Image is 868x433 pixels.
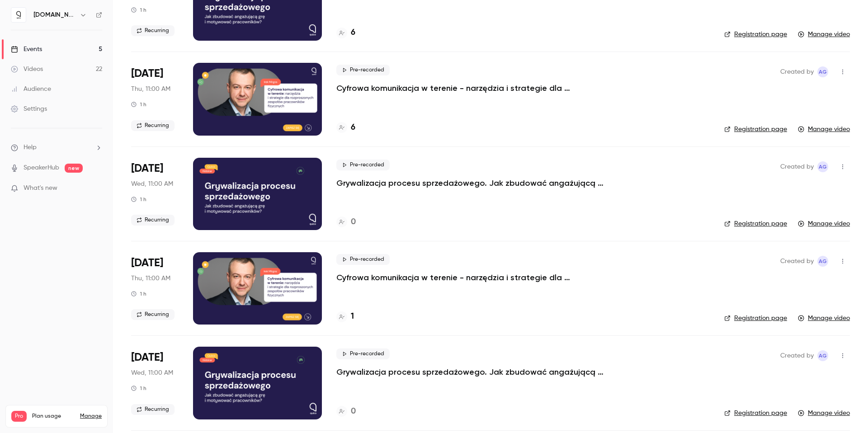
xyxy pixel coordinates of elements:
span: Recurring [131,120,175,131]
a: Cyfrowa komunikacja w terenie - narzędzia i strategie dla rozproszonych zespołów pracowników fizy... [336,83,608,94]
span: Created by [780,161,814,172]
a: Manage [80,413,102,420]
div: Sep 25 Thu, 11:00 AM (Europe/Warsaw) [131,252,179,325]
a: Grywalizacja procesu sprzedażowego. Jak zbudować angażującą grę i motywować pracowników? [336,367,608,377]
a: Manage video [798,30,850,39]
span: Aleksandra Grabarska [817,350,828,361]
span: Pre-recorded [336,160,390,170]
a: Manage video [798,125,850,134]
span: Recurring [131,309,175,320]
h4: 6 [351,27,355,39]
li: help-dropdown-opener [11,143,102,152]
span: Help [24,143,37,152]
a: 0 [336,405,356,418]
span: Pre-recorded [336,348,390,359]
a: SpeakerHub [24,163,59,173]
a: Registration page [724,314,787,323]
div: 1 h [131,6,146,14]
span: Plan usage [32,413,75,420]
a: Registration page [724,30,787,39]
div: 1 h [131,196,146,203]
a: 0 [336,216,356,228]
h4: 0 [351,405,356,418]
span: [DATE] [131,350,163,365]
span: AG [819,66,827,77]
h6: [DOMAIN_NAME] [33,10,76,19]
span: Wed, 11:00 AM [131,179,173,188]
div: Settings [11,104,47,113]
div: 1 h [131,385,146,392]
span: Wed, 11:00 AM [131,368,173,377]
span: Recurring [131,404,175,415]
div: Audience [11,85,51,94]
span: [DATE] [131,256,163,270]
span: Thu, 11:00 AM [131,274,170,283]
span: Pro [11,411,27,422]
span: Recurring [131,215,175,226]
span: Aleksandra Grabarska [817,256,828,267]
h4: 6 [351,122,355,134]
div: Videos [11,65,43,74]
div: 1 h [131,290,146,297]
h4: 1 [351,311,354,323]
div: Oct 1 Wed, 11:00 AM (Europe/Warsaw) [131,158,179,230]
span: new [65,164,83,173]
span: AG [819,350,827,361]
a: Manage video [798,219,850,228]
a: 6 [336,122,355,134]
div: 1 h [131,101,146,108]
span: Pre-recorded [336,65,390,75]
a: Cyfrowa komunikacja w terenie - narzędzia i strategie dla rozproszonych zespołów pracowników fizy... [336,272,608,283]
a: Registration page [724,125,787,134]
a: Manage video [798,409,850,418]
a: Registration page [724,409,787,418]
span: Aleksandra Grabarska [817,161,828,172]
div: Sep 24 Wed, 11:00 AM (Europe/Warsaw) [131,347,179,419]
h4: 0 [351,216,356,228]
a: Registration page [724,219,787,228]
span: Recurring [131,25,175,36]
span: Created by [780,350,814,361]
span: Aleksandra Grabarska [817,66,828,77]
span: [DATE] [131,161,163,176]
a: 6 [336,27,355,39]
span: Pre-recorded [336,254,390,265]
img: quico.io [11,8,26,22]
div: Oct 2 Thu, 11:00 AM (Europe/Warsaw) [131,63,179,135]
span: [DATE] [131,66,163,81]
span: AG [819,161,827,172]
a: Grywalizacja procesu sprzedażowego. Jak zbudować angażującą grę i motywować pracowników? [336,178,608,188]
span: Created by [780,66,814,77]
div: Events [11,45,42,54]
a: 1 [336,311,354,323]
span: What's new [24,184,57,193]
span: Created by [780,256,814,267]
span: Thu, 11:00 AM [131,85,170,94]
a: Manage video [798,314,850,323]
span: AG [819,256,827,267]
